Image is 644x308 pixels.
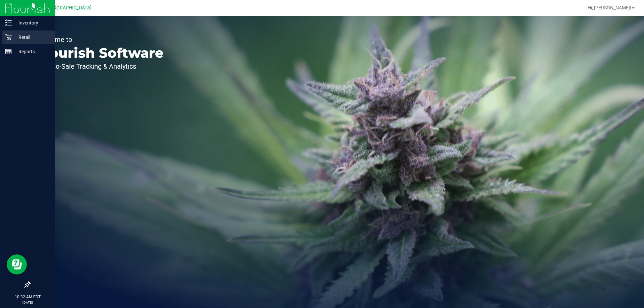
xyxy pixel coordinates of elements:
[36,46,164,60] p: Flourish Software
[12,33,52,41] p: Retail
[3,300,52,305] p: [DATE]
[36,36,164,43] p: Welcome to
[46,5,92,11] span: [GEOGRAPHIC_DATA]
[588,5,631,10] span: Hi, [PERSON_NAME]!
[36,63,164,70] p: Seed-to-Sale Tracking & Analytics
[12,48,52,56] p: Reports
[5,19,12,26] inline-svg: Inventory
[12,19,52,27] p: Inventory
[7,254,27,274] iframe: Resource center
[3,294,52,300] p: 10:32 AM EDT
[5,48,12,55] inline-svg: Reports
[5,34,12,41] inline-svg: Retail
